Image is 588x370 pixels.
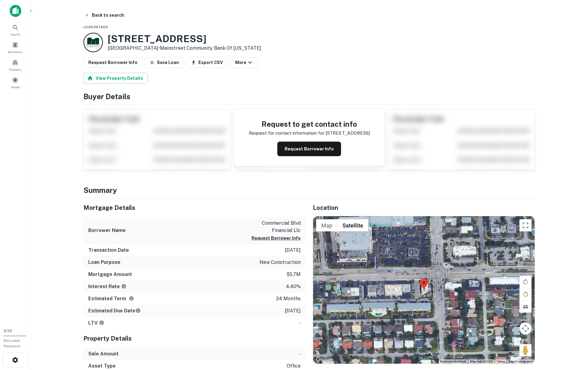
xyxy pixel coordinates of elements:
[88,283,127,290] h6: Interest Rate
[108,33,261,45] h3: [STREET_ADDRESS]
[299,350,301,358] p: -
[83,25,108,29] span: Loan Details
[83,203,306,212] h5: Mortgage Details
[129,296,134,301] svg: Term is based on a standard schedule for this type of loan.
[4,329,12,333] span: 0 / 10
[519,344,532,356] button: Drag Pegman onto the map to open Street View
[326,129,370,137] p: [STREET_ADDRESS]
[108,45,261,52] p: [GEOGRAPHIC_DATA] •
[88,227,126,234] h6: Borrower Name
[315,356,335,364] a: Open this area in Google Maps (opens a new window)
[88,362,116,370] h6: Asset Type
[259,259,301,266] p: new construction
[2,57,29,73] a: Contacts
[10,5,21,17] img: capitalize-icon.png
[509,360,533,363] a: Report a map error
[286,271,301,278] p: $5.7m
[83,91,535,102] h4: Buyer Details
[121,284,127,289] svg: The interest rates displayed on the website are for informational purposes only and may be report...
[316,219,337,231] button: Show street map
[135,308,141,313] svg: Estimate is based on a standard schedule for this type of loan.
[82,10,127,21] button: Back to search
[88,307,141,314] h6: Estimated Due Date
[2,22,29,38] a: Search
[249,129,324,137] p: Request for contact information for
[337,219,368,231] button: Show satellite imagery
[277,142,341,156] button: Request Borrower Info
[145,57,184,68] button: Save Loan
[286,283,301,290] p: 4.40%
[186,57,228,68] button: Export CSV
[88,259,120,266] h6: Loan Purpose
[99,320,104,325] svg: LTVs displayed on the website are for informational purposes only and may be reported incorrectly...
[246,220,301,234] p: commercial blvd financial llc
[88,350,119,358] h6: Sale Amount
[83,73,148,84] button: View Property Details
[287,362,301,370] p: office
[285,247,301,254] p: [DATE]
[88,295,134,302] h6: Estimated Term
[83,334,306,343] h5: Property Details
[519,288,532,300] button: Rotate map counterclockwise
[249,119,370,129] h4: Request to get contact info
[10,32,20,37] span: Search
[11,85,20,89] span: Saved
[440,359,466,364] button: Keyboard shortcuts
[313,203,535,212] h5: Location
[519,219,532,231] button: Toggle fullscreen view
[83,57,142,68] button: Request Borrower Info
[88,247,129,254] h6: Transaction Date
[2,74,29,91] a: Saved
[285,307,301,314] p: [DATE]
[2,39,29,55] a: Borrowers
[83,185,535,196] h4: Summary
[470,360,493,363] span: Map data ©2025
[160,45,261,51] a: Mainstreet Community Bank Of [US_STATE]
[496,360,505,363] a: Terms (opens in new tab)
[315,356,335,364] img: Google
[519,322,532,335] button: Map camera controls
[276,295,301,302] p: 24 months
[88,319,104,327] h6: LTV
[230,57,259,68] button: More
[4,338,21,348] span: Borrower Requests
[88,271,132,278] h6: Mortgage Amount
[299,319,301,327] p: -
[519,276,532,288] button: Rotate map clockwise
[252,234,301,242] button: Request Borrower Info
[9,67,21,72] span: Contacts
[558,321,588,351] iframe: Chat Widget
[8,49,22,54] span: Borrowers
[519,301,532,313] button: Tilt map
